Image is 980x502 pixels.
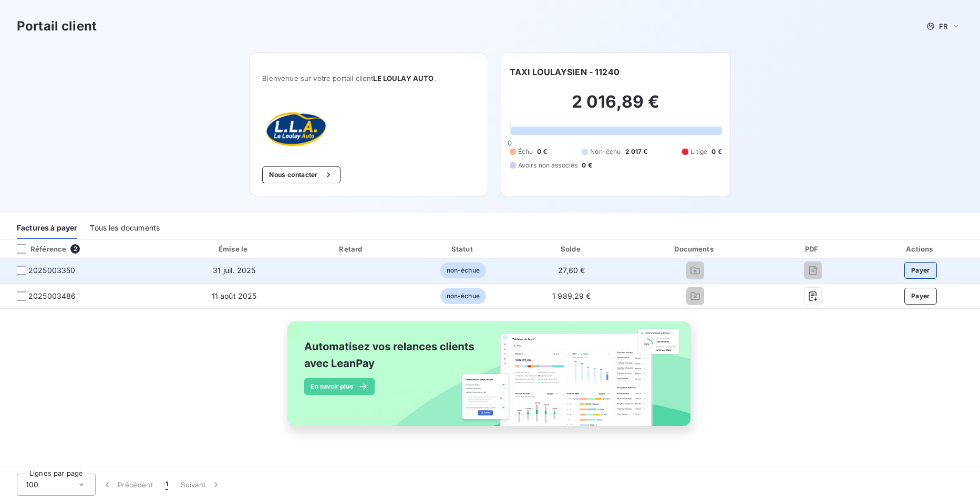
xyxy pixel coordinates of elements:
span: 100 [26,479,38,490]
div: Solde [520,244,623,254]
span: Litige [690,147,707,156]
span: LE LOULAY AUTO [373,74,434,82]
span: Avoirs non associés [518,161,578,170]
span: 2025003486 [28,291,76,301]
span: 2 017 € [625,147,648,156]
span: 0 € [582,161,592,170]
span: 2025003350 [28,265,76,276]
div: Documents [627,244,762,254]
button: 1 [159,474,174,496]
div: Émise le [175,244,293,254]
h6: TAXI LOULAYSIEN - 11240 [510,66,620,78]
button: Suivant [174,474,228,496]
div: Retard [297,244,406,254]
div: Actions [863,244,978,254]
div: Tous les documents [90,217,160,239]
div: PDF [767,244,859,254]
span: 0 € [711,147,721,156]
div: Statut [410,244,516,254]
span: 27,60 € [558,266,585,275]
h3: Portail client [17,17,97,36]
span: Échu [518,147,533,156]
button: Précédent [96,474,159,496]
span: 31 juil. 2025 [213,266,255,275]
button: Payer [904,262,937,279]
div: Référence [8,244,66,254]
button: Nous contacter [262,166,340,183]
img: banner [278,315,703,444]
span: non-échue [440,288,486,304]
span: FR [939,22,947,30]
div: Factures à payer [17,217,77,239]
span: Bienvenue sur votre portail client . [262,74,474,82]
img: Company logo [262,108,329,150]
button: Payer [904,288,937,305]
span: 0 [508,139,512,147]
span: non-échue [440,263,486,278]
span: 11 août 2025 [212,291,257,300]
span: 2 [70,244,80,254]
span: 0 € [537,147,547,156]
h2: 2 016,89 € [510,91,722,123]
span: 1 [166,479,168,490]
span: Non-échu [590,147,621,156]
span: 1 989,29 € [552,291,591,300]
